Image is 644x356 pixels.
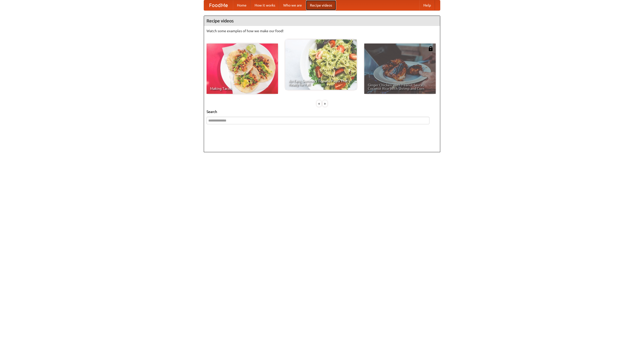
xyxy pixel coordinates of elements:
a: Help [419,0,435,10]
div: « [317,100,321,107]
a: Making Tacos [207,44,278,94]
a: How it works [251,0,279,10]
img: 483408.png [428,46,433,51]
div: » [323,100,327,107]
h4: Recipe videos [204,16,440,26]
span: An Easy, Summery Tomato Pasta That's Ready for Fall [289,79,353,86]
h5: Search [207,109,437,114]
a: Recipe videos [306,0,336,10]
p: Watch some examples of how we make our food! [207,28,437,33]
a: FoodMe [204,0,233,10]
a: An Easy, Summery Tomato Pasta That's Ready for Fall [285,39,357,90]
a: Home [233,0,251,10]
span: Making Tacos [210,87,274,90]
a: Who we are [279,0,306,10]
